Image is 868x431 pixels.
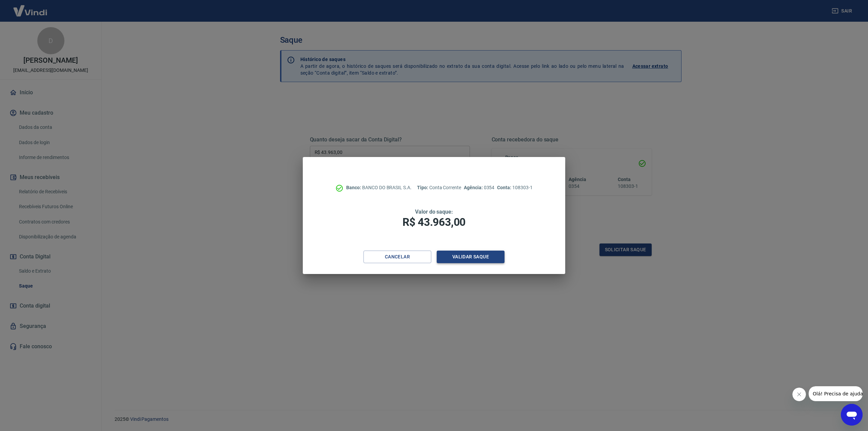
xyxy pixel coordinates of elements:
[417,185,429,190] span: Tipo:
[792,388,806,401] iframe: Fechar mensagem
[841,404,863,426] iframe: Botão para abrir a janela de mensagens
[437,251,505,263] button: Validar saque
[346,185,362,190] span: Banco:
[417,184,461,191] p: Conta Corrente
[402,216,466,229] span: R$ 43.963,00
[346,184,412,191] p: BANCO DO BRASIL S.A.
[497,185,512,190] span: Conta:
[415,209,453,215] span: Valor do saque:
[464,184,494,191] p: 0354
[363,251,431,263] button: Cancelar
[464,185,484,190] span: Agência:
[497,184,532,191] p: 108303-1
[4,5,57,10] span: Olá! Precisa de ajuda?
[809,386,863,401] iframe: Mensagem da empresa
